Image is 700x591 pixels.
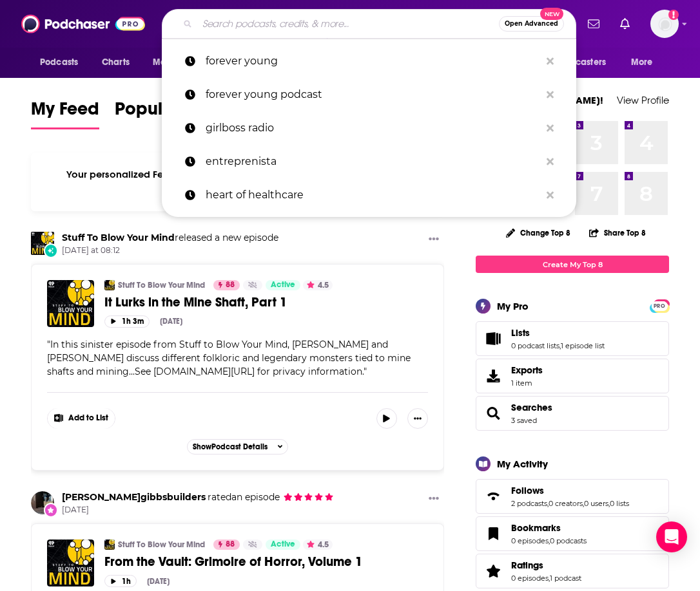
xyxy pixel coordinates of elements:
a: My Feed [31,98,99,129]
button: ShowPodcast Details [187,439,289,455]
button: open menu [144,50,215,75]
img: Podchaser - Follow, Share and Rate Podcasts [21,12,145,36]
a: Follows [480,487,506,505]
span: , [549,536,550,545]
span: More [631,53,653,71]
a: 88 [213,539,240,550]
p: forever young [206,44,540,78]
span: Follows [476,479,669,514]
a: 1 podcast [550,574,581,583]
button: Change Top 8 [498,225,578,241]
img: Stuff To Blow Your Mind [104,280,115,290]
a: 0 lists [610,499,629,508]
p: forever young podcast [206,78,540,111]
span: Lists [511,327,530,339]
a: Charts [93,50,137,75]
a: Stuff To Blow Your Mind [62,232,175,243]
div: My Pro [497,300,529,312]
span: Bookmarks [476,516,669,551]
button: 4.5 [303,280,333,290]
span: , [608,499,610,508]
span: In this sinister episode from Stuff to Blow Your Mind, [PERSON_NAME] and [PERSON_NAME] discuss di... [47,339,411,377]
span: Open Advanced [505,21,558,27]
a: Show notifications dropdown [615,13,635,35]
span: Ratings [511,559,543,571]
button: Show profile menu [650,10,679,38]
span: 88 [226,279,235,292]
a: Searches [480,404,506,422]
span: Exports [511,364,543,376]
a: j.gibbsbuilders [62,491,206,503]
div: Open Intercom Messenger [656,521,687,552]
span: Lists [476,321,669,356]
a: Create My Top 8 [476,256,669,273]
a: 0 episodes [511,574,549,583]
span: Active [271,279,295,292]
a: Show notifications dropdown [583,13,605,35]
p: entreprenista [206,145,540,178]
span: Follows [511,485,544,496]
button: 1h [104,575,137,587]
span: j.gibbsbuilders's Rating: 5 out of 5 [283,493,334,502]
img: It Lurks in the Mine Shaft, Part 1 [47,280,94,327]
a: Lists [511,327,605,339]
a: Active [266,280,300,290]
button: Show More Button [48,408,115,429]
span: New [540,8,563,20]
a: 1 episode list [561,341,605,350]
span: Charts [102,53,130,71]
span: an episode [206,491,280,503]
div: [DATE] [147,577,170,586]
a: forever young podcast [162,78,576,111]
a: Bookmarks [480,525,506,543]
a: 2 podcasts [511,499,547,508]
span: Logged in as Ashley_Beenen [650,10,679,38]
h3: released a new episode [62,232,278,244]
span: PRO [652,301,667,311]
span: Add to List [68,413,108,423]
img: j.gibbsbuilders [31,491,54,514]
button: Show More Button [423,491,444,507]
span: [DATE] [62,505,334,516]
a: Stuff To Blow Your Mind [118,539,205,550]
a: 0 podcasts [550,536,587,545]
div: Search podcasts, credits, & more... [162,9,576,39]
button: open menu [622,50,669,75]
a: Ratings [480,562,506,580]
span: Searches [476,396,669,431]
a: PRO [652,301,667,310]
a: It Lurks in the Mine Shaft, Part 1 [104,294,428,310]
a: Bookmarks [511,522,587,534]
a: Active [266,539,300,550]
a: View Profile [617,94,669,106]
span: Monitoring [153,53,199,71]
a: heart of healthcare [162,178,576,212]
span: rated [208,491,231,503]
div: New Episode [44,243,58,258]
span: Active [271,538,295,551]
div: [DATE] [160,317,182,326]
p: girlboss radio [206,111,540,145]
img: Stuff To Blow Your Mind [104,539,115,550]
a: 0 podcast lists [511,341,559,350]
a: 0 users [584,499,608,508]
a: Searches [511,402,552,413]
div: New Rating [44,503,58,517]
a: Exports [476,359,669,393]
a: Stuff To Blow Your Mind [31,232,54,255]
button: 4.5 [303,539,333,550]
span: , [559,341,561,350]
a: Lists [480,330,506,348]
span: , [547,499,549,508]
span: Ratings [476,554,669,588]
button: Share Top 8 [588,220,647,245]
a: From the Vault: Grimoire of Horror, Volume 1 [47,539,94,586]
span: , [583,499,584,508]
span: Podcasts [40,53,78,71]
